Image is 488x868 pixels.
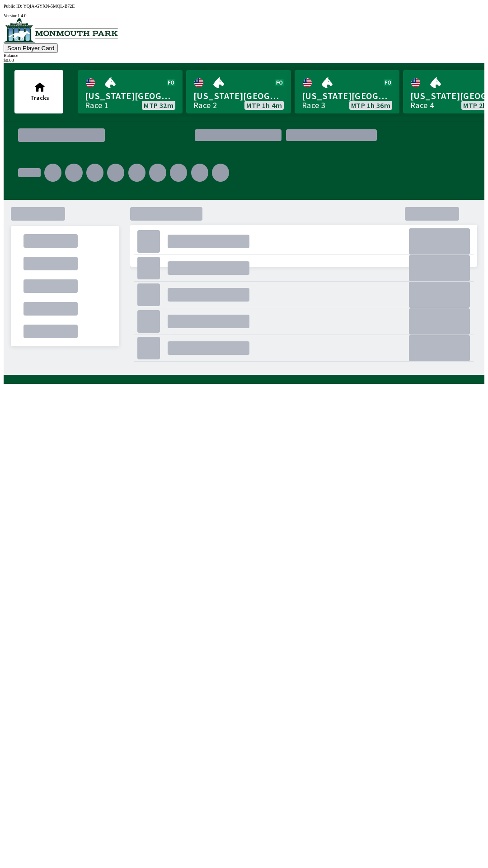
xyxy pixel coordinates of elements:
[410,102,434,109] div: Race 4
[128,164,145,182] div: .
[149,164,166,182] div: .
[193,90,284,102] span: [US_STATE][GEOGRAPHIC_DATA]
[23,4,75,9] span: YQIA-GYXN-5MQL-B72E
[4,4,484,9] div: Public ID:
[85,102,108,109] div: Race 1
[302,90,392,102] span: [US_STATE][GEOGRAPHIC_DATA]
[44,164,61,182] div: .
[23,325,78,338] div: .
[233,160,470,205] div: .
[168,261,249,275] div: .
[4,58,484,63] div: $ 0.00
[191,164,208,182] div: .
[4,43,58,53] button: Scan Player Card
[409,282,470,308] div: .
[4,13,484,18] div: Version 1.4.0
[409,255,470,281] div: .
[137,283,160,306] div: .
[212,164,229,182] div: .
[23,302,78,316] div: .
[168,315,249,328] div: .
[18,168,41,177] div: .
[23,234,78,248] div: .
[11,207,65,221] div: .
[14,70,63,113] button: Tracks
[137,337,160,359] div: .
[86,164,103,182] div: .
[78,70,183,113] a: [US_STATE][GEOGRAPHIC_DATA]Race 1MTP 32m
[65,164,82,182] div: .
[137,310,160,333] div: .
[351,102,390,109] span: MTP 1h 36m
[130,276,477,375] div: .
[23,279,78,293] div: .
[409,335,470,361] div: .
[4,53,484,58] div: Balance
[168,341,249,355] div: .
[23,257,78,270] div: .
[302,102,325,109] div: Race 3
[295,70,399,113] a: [US_STATE][GEOGRAPHIC_DATA]Race 3MTP 1h 36m
[193,102,217,109] div: Race 2
[168,235,249,248] div: .
[107,164,124,182] div: .
[170,164,187,182] div: .
[409,308,470,335] div: .
[4,18,118,42] img: venue logo
[381,132,470,139] div: .
[186,70,291,113] a: [US_STATE][GEOGRAPHIC_DATA]Race 2MTP 1h 4m
[409,228,470,255] div: .
[30,94,49,102] span: Tracks
[246,102,282,109] span: MTP 1h 4m
[144,102,174,109] span: MTP 32m
[85,90,175,102] span: [US_STATE][GEOGRAPHIC_DATA]
[168,288,249,302] div: .
[137,257,160,279] div: .
[137,230,160,253] div: .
